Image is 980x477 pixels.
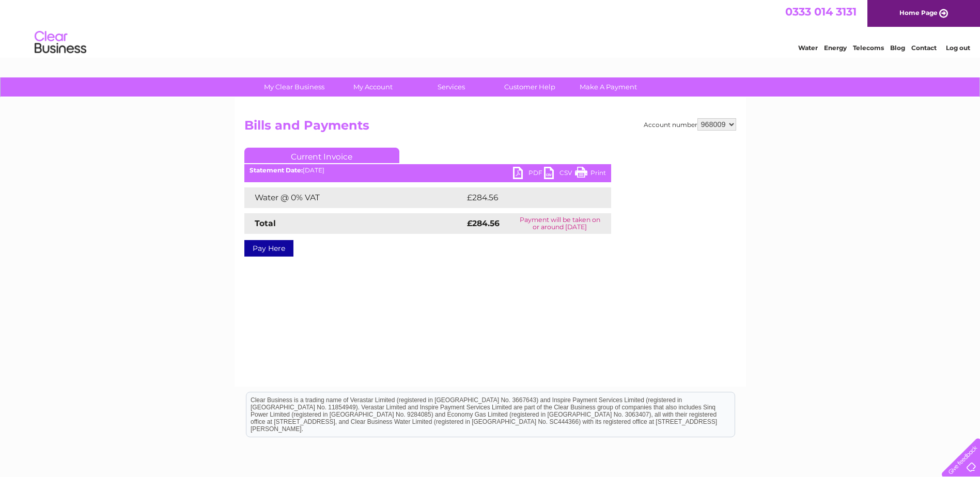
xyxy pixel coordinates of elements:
a: Water [798,44,818,52]
strong: Total [255,218,276,228]
a: Print [575,167,606,182]
td: £284.56 [464,187,593,208]
a: Services [409,77,494,97]
a: Contact [911,44,937,52]
a: PDF [513,167,544,182]
a: Blog [890,44,905,52]
div: Account number [644,118,736,131]
img: logo.png [34,27,87,58]
a: My Clear Business [252,77,337,97]
a: Customer Help [487,77,572,97]
h2: Bills and Payments [244,118,736,138]
a: Telecoms [853,44,884,52]
strong: £284.56 [467,218,500,228]
a: Log out [946,44,970,52]
a: Make A Payment [566,77,651,97]
td: Water @ 0% VAT [244,187,464,208]
a: Pay Here [244,240,293,257]
td: Payment will be taken on or around [DATE] [509,213,611,234]
div: [DATE] [244,167,611,174]
a: Current Invoice [244,148,399,163]
div: Clear Business is a trading name of Verastar Limited (registered in [GEOGRAPHIC_DATA] No. 3667643... [246,6,735,50]
a: My Account [330,77,415,97]
a: CSV [544,167,575,182]
b: Statement Date: [250,166,303,174]
a: 0333 014 3131 [785,5,857,18]
a: Energy [824,44,847,52]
